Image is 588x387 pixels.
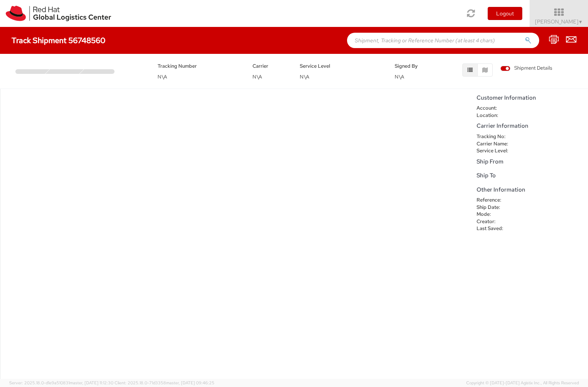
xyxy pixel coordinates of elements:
[70,380,113,385] span: master, [DATE] 11:12:30
[300,63,383,69] h5: Service Level
[471,140,520,148] dt: Carrier Name:
[535,18,583,25] span: [PERSON_NAME]
[466,380,579,386] span: Copyright © [DATE]-[DATE] Agistix Inc., All Rights Reserved
[471,197,520,204] dt: Reference:
[252,73,262,80] span: N\A
[500,65,552,73] label: Shipment Details
[395,73,404,80] span: N\A
[252,63,288,69] h5: Carrier
[12,36,105,45] h4: Track Shipment 56748560
[471,211,520,218] dt: Mode:
[471,147,520,155] dt: Service Level:
[9,380,113,385] span: Server: 2025.18.0-d1e9a510831
[471,105,520,112] dt: Account:
[300,73,309,80] span: N\A
[500,65,552,72] span: Shipment Details
[115,380,214,385] span: Client: 2025.18.0-71d3358
[395,63,430,69] h5: Signed By
[471,133,520,140] dt: Tracking No:
[471,225,520,232] dt: Last Saved:
[471,218,520,225] dt: Creator:
[471,204,520,211] dt: Ship Date:
[477,187,584,193] h5: Other Information
[578,19,583,25] span: ▼
[477,172,584,179] h5: Ship To
[477,158,584,165] h5: Ship From
[347,33,539,48] input: Shipment, Tracking or Reference Number (at least 4 chars)
[477,95,584,101] h5: Customer Information
[477,123,584,129] h5: Carrier Information
[158,63,241,69] h5: Tracking Number
[471,112,520,119] dt: Location:
[158,73,167,80] span: N\A
[6,6,111,21] img: rh-logistics-00dfa346123c4ec078e1.svg
[166,380,214,385] span: master, [DATE] 09:46:25
[488,7,522,20] button: Logout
